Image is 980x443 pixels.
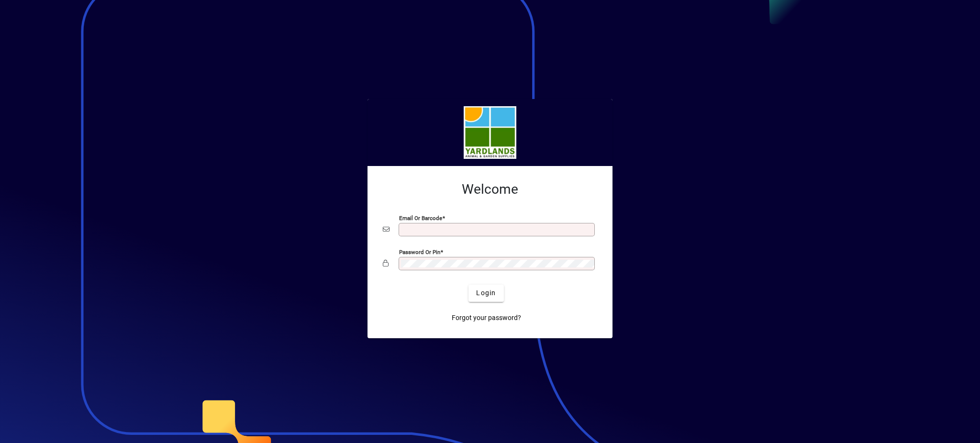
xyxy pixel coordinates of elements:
[399,214,442,221] mat-label: Email or Barcode
[476,288,496,298] span: Login
[452,313,521,323] span: Forgot your password?
[383,181,597,198] h2: Welcome
[468,285,503,302] button: Login
[399,248,440,255] mat-label: Password or Pin
[448,310,525,327] a: Forgot your password?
